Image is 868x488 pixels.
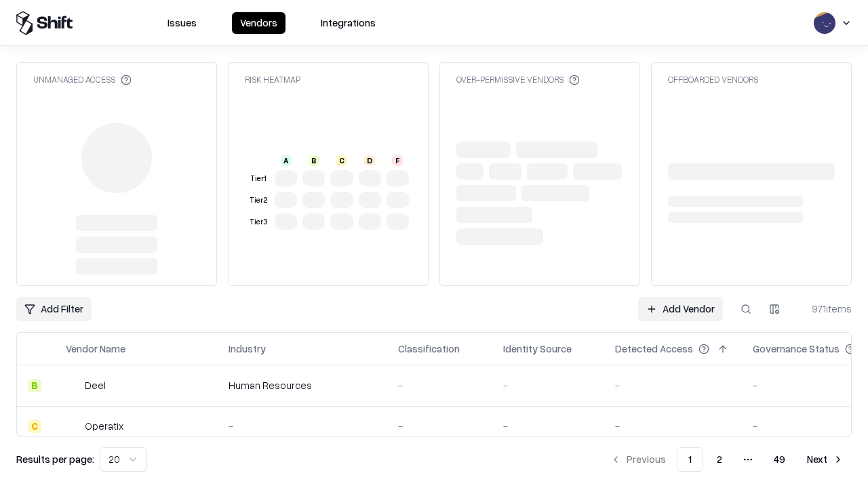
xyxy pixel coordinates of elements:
div: Classification [398,342,460,356]
div: Tier 3 [248,216,269,228]
button: Next [799,447,852,472]
div: - [503,419,593,433]
div: C [336,155,347,166]
div: - [229,419,376,433]
div: Tier 2 [248,195,269,206]
p: Results per page: [16,452,94,466]
button: 49 [763,447,796,472]
div: Unmanaged Access [33,74,132,85]
div: Tier 1 [248,173,269,184]
div: Vendor Name [66,342,125,356]
div: - [398,378,481,392]
button: 1 [677,447,703,472]
div: Identity Source [503,342,572,356]
div: Risk Heatmap [245,74,300,85]
div: B [309,155,319,166]
div: C [28,420,41,433]
div: Industry [229,342,266,356]
div: - [398,419,481,433]
div: B [28,379,41,392]
div: A [281,155,292,166]
nav: pagination [602,447,852,472]
a: Add Vendor [638,297,723,321]
button: Vendors [232,12,285,34]
button: Add Filter [16,297,92,321]
div: - [615,378,731,392]
button: Integrations [313,12,384,34]
div: Governance Status [753,342,840,356]
div: Deel [85,378,106,392]
div: Over-Permissive Vendors [456,74,580,85]
div: Offboarded Vendors [668,74,758,85]
div: Detected Access [615,342,693,356]
button: Issues [159,12,205,34]
div: - [503,378,593,392]
img: Deel [66,379,79,392]
div: F [392,155,403,166]
div: Operatix [85,419,123,433]
div: 971 items [797,302,852,316]
button: 2 [706,447,733,472]
div: Human Resources [229,378,376,392]
div: - [615,419,731,433]
div: D [364,155,375,166]
img: Operatix [66,420,79,433]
